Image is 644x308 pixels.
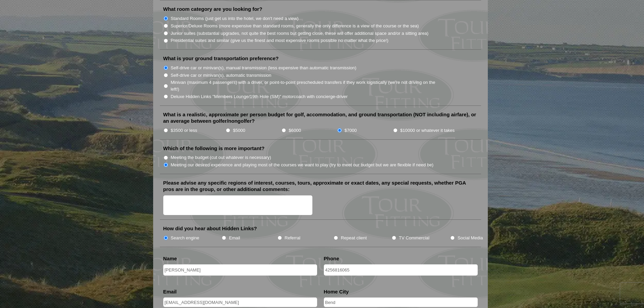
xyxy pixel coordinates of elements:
label: What room category are you looking for? [163,6,262,13]
label: Email [229,235,240,241]
label: TV Commercial [399,235,429,241]
label: Which of the following is more important? [163,145,265,152]
label: $3500 or less [171,127,197,134]
label: Deluxe Hidden Links "Members Lounge/19th Hole (SM)" motorcoach with concierge-driver [171,93,348,100]
label: Search engine [171,235,199,241]
label: Minivan (maximum 4 passengers) with a driver, or point-to-point prescheduled transfers if they wo... [171,79,443,92]
label: Self-drive car or minivan(s), manual transmission (less expensive than automatic transmission) [171,65,356,71]
label: $6000 [289,127,301,134]
label: What is your ground transportation preference? [163,55,279,62]
label: $5000 [233,127,245,134]
label: Presidential suites and similar (give us the finest and most expensive rooms possible no matter w... [171,37,388,44]
label: What is a realistic, approximate per person budget for golf, accommodation, and ground transporta... [163,111,478,124]
label: Meeting our desired experience and playing most of the courses we want to play (try to meet our b... [171,162,434,168]
label: Meeting the budget (cut out whatever is necessary) [171,154,271,161]
label: Please advise any specific regions of interest, courses, tours, approximate or exact dates, any s... [163,180,478,193]
label: Standard Rooms (just get us into the hotel, we don't need a view) [171,15,299,22]
label: Junior suites (substantial upgrades, not quite the best rooms but getting close, these will offer... [171,30,429,37]
label: Phone [324,255,339,262]
label: Repeat client [341,235,367,241]
label: How did you hear about Hidden Links? [163,225,257,232]
label: Referral [285,235,301,241]
label: Self-drive car or minivan(s), automatic transmission [171,72,271,79]
label: Email [163,288,177,295]
label: Name [163,255,177,262]
label: $10000 or whatever it takes [400,127,455,134]
label: Social Media [457,235,483,241]
label: $7000 [344,127,357,134]
label: Superior/Deluxe Rooms (more expensive than standard rooms, generally the only difference is a vie... [171,23,419,29]
label: Home City [324,288,349,295]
